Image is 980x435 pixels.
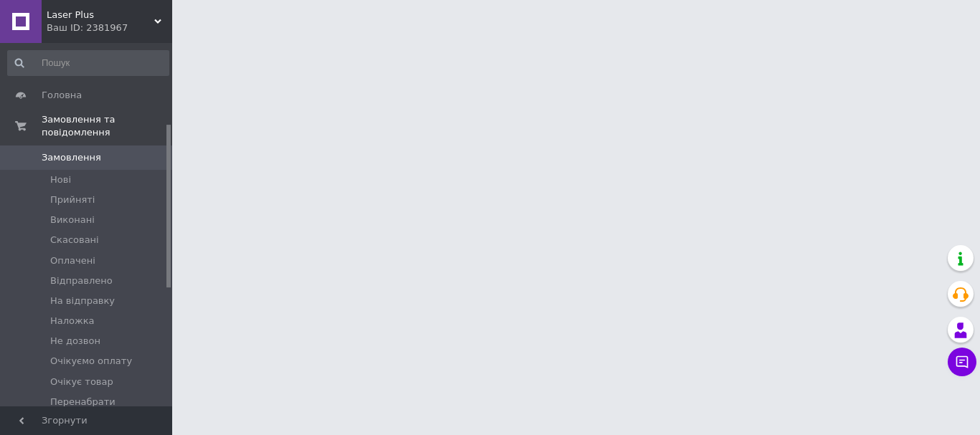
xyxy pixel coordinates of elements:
span: Виконані [50,214,95,226]
span: Не дозвон [50,335,100,348]
span: Очікує товар [50,376,113,388]
div: Ваш ID: 2381967 [47,21,172,34]
span: Очікуємо оплату [50,355,132,368]
span: Laser Plus [47,9,154,21]
span: Відправлено [50,274,113,287]
input: Пошук [7,50,169,76]
button: Чат з покупцем [948,348,976,376]
span: Замовлення та повідомлення [42,113,172,139]
span: На відправку [50,295,115,307]
span: Нові [50,173,71,186]
span: Скасовані [50,234,99,247]
span: Оплачені [50,254,95,267]
span: Перенабрати [50,396,116,408]
span: Прийняті [50,193,95,206]
span: Наложка [50,315,95,328]
span: Головна [42,89,82,102]
span: Замовлення [42,151,101,164]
